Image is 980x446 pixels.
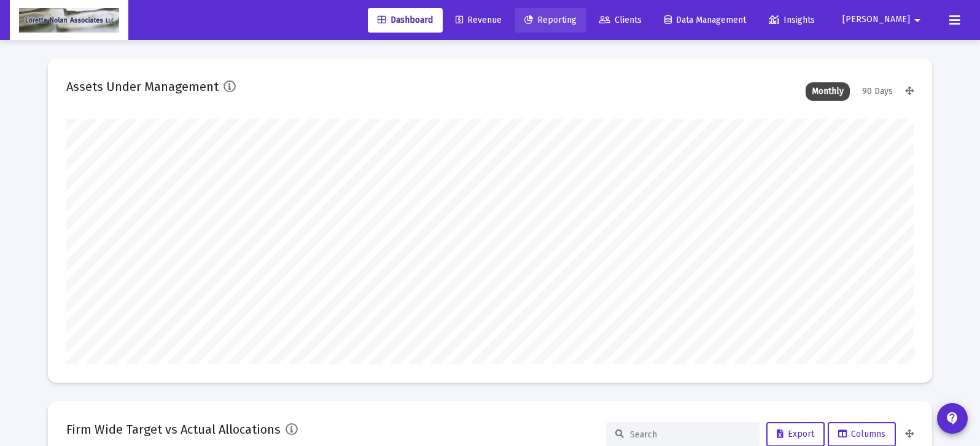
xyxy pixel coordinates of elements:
a: Data Management [655,8,756,33]
a: Dashboard [368,8,443,33]
img: Dashboard [19,8,119,33]
span: Columns [838,429,885,439]
mat-icon: contact_support [945,411,960,426]
span: Data Management [664,15,746,25]
a: Insights [759,8,825,33]
h2: Firm Wide Target vs Actual Allocations [66,420,281,439]
span: Dashboard [378,15,433,25]
span: Reporting [524,15,577,25]
span: Export [777,429,814,439]
a: Revenue [446,8,511,33]
h2: Assets Under Management [66,77,219,96]
a: Reporting [515,8,586,33]
div: 90 Days [856,82,899,101]
span: Insights [769,15,815,25]
span: Clients [599,15,642,25]
button: [PERSON_NAME] [828,7,939,32]
mat-icon: arrow_drop_down [910,8,925,33]
span: Revenue [456,15,502,25]
a: Clients [589,8,651,33]
span: [PERSON_NAME] [842,15,910,25]
div: Monthly [806,82,850,101]
input: Search [630,429,750,440]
